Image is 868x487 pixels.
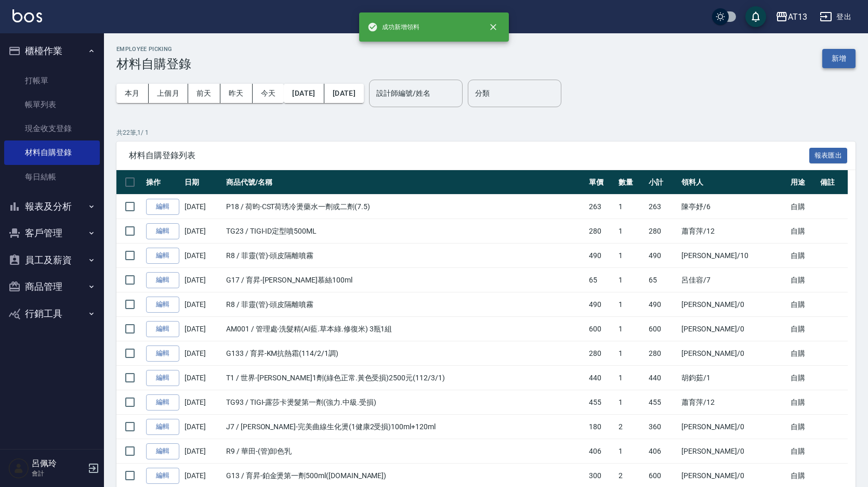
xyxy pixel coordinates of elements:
[32,458,85,469] h5: 呂佩玲
[646,170,679,195] th: 小計
[223,268,586,292] td: G17 / 育昇-[PERSON_NAME]慕絲100ml
[182,390,223,415] td: [DATE]
[646,390,679,415] td: 455
[146,345,179,362] a: 編輯
[809,150,848,160] a: 報表匯出
[4,165,100,189] a: 每日結帳
[223,366,586,390] td: T1 / 世界-[PERSON_NAME]1劑(綠色正常.黃色受損)2500元(112/3/1)
[788,292,818,317] td: 自購
[129,150,809,161] span: 材料自購登錄列表
[188,84,220,103] button: 前天
[586,244,616,268] td: 490
[679,341,788,366] td: [PERSON_NAME] /0
[146,394,179,411] a: 編輯
[367,22,419,32] span: 成功新增領料
[223,292,586,317] td: R8 / 菲靈(管)-頭皮隔離噴霧
[616,390,646,415] td: 1
[146,370,179,386] a: 編輯
[182,195,223,219] td: [DATE]
[679,195,788,219] td: 陳亭妤 /6
[4,117,100,140] a: 現金收支登錄
[4,300,100,327] button: 行銷工具
[646,341,679,366] td: 280
[146,443,179,459] a: 編輯
[8,458,29,479] img: Person
[4,247,100,274] button: 員工及薪資
[788,341,818,366] td: 自購
[182,170,223,195] th: 日期
[116,46,191,53] h2: Employee Picking
[146,321,179,337] a: 編輯
[788,219,818,244] td: 自購
[679,439,788,464] td: [PERSON_NAME] /0
[646,268,679,292] td: 65
[586,390,616,415] td: 455
[586,415,616,439] td: 180
[646,317,679,341] td: 600
[182,415,223,439] td: [DATE]
[146,248,179,264] a: 編輯
[146,297,179,313] a: 編輯
[223,195,586,219] td: P18 / 荷昀-CST荷琇冷燙藥水一劑或二劑(7.5)
[146,468,179,484] a: 編輯
[809,148,848,164] button: 報表匯出
[146,419,179,435] a: 編輯
[586,366,616,390] td: 440
[586,439,616,464] td: 406
[182,439,223,464] td: [DATE]
[182,292,223,317] td: [DATE]
[4,69,100,93] a: 打帳單
[646,439,679,464] td: 406
[586,268,616,292] td: 65
[679,219,788,244] td: 蕭育萍 /12
[4,140,100,164] a: 材料自購登錄
[616,366,646,390] td: 1
[679,292,788,317] td: [PERSON_NAME] /0
[4,93,100,117] a: 帳單列表
[116,128,856,137] p: 共 22 筆, 1 / 1
[788,10,807,23] div: AT13
[616,195,646,219] td: 1
[616,268,646,292] td: 1
[32,469,85,478] p: 會計
[745,6,766,27] button: save
[616,341,646,366] td: 1
[223,390,586,415] td: TG93 / TIGI-露莎卡燙髮第一劑(強力.中級.受損)
[4,37,100,65] button: 櫃檯作業
[679,366,788,390] td: 胡鈞茹 /1
[586,292,616,317] td: 490
[220,84,253,103] button: 昨天
[822,49,856,68] button: 新增
[146,272,179,288] a: 編輯
[223,170,586,195] th: 商品代號/名稱
[223,341,586,366] td: G133 / 育昇-KM抗熱霜(114/2/1調)
[616,439,646,464] td: 1
[616,317,646,341] td: 1
[616,415,646,439] td: 2
[788,390,818,415] td: 自購
[679,317,788,341] td: [PERSON_NAME] /0
[679,415,788,439] td: [PERSON_NAME] /0
[482,16,505,39] button: close
[4,193,100,220] button: 報表及分析
[146,199,179,215] a: 編輯
[616,219,646,244] td: 1
[616,292,646,317] td: 1
[223,317,586,341] td: AM001 / 管理處-洗髮精(AI藍.草本綠.修復米) 3瓶1組
[646,292,679,317] td: 490
[788,244,818,268] td: 自購
[816,7,856,27] button: 登出
[223,415,586,439] td: J7 / [PERSON_NAME]-完美曲線生化燙(1健康2受損)100ml+120ml
[223,439,586,464] td: R9 / 華田-(管)卸色乳
[788,195,818,219] td: 自購
[182,219,223,244] td: [DATE]
[822,53,856,63] a: 新增
[4,273,100,300] button: 商品管理
[182,341,223,366] td: [DATE]
[646,219,679,244] td: 280
[12,9,42,22] img: Logo
[788,317,818,341] td: 自購
[4,220,100,247] button: 客戶管理
[788,268,818,292] td: 自購
[788,415,818,439] td: 自購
